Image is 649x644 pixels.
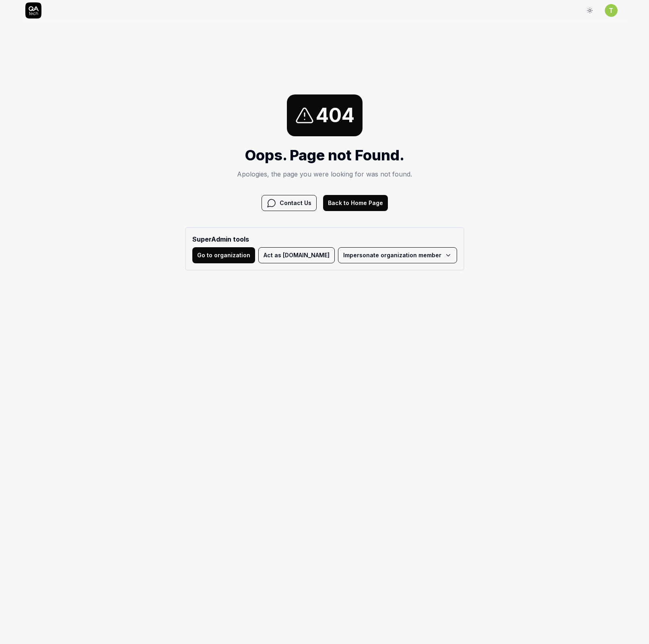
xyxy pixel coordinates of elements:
[262,195,317,211] button: Contact Us
[192,247,255,263] button: Go to organization
[258,247,335,263] button: Act as [DOMAIN_NAME]
[185,169,464,179] p: Apologies, the page you were looking for was not found.
[185,144,464,166] h1: Oops. Page not Found.
[605,4,618,17] button: T
[323,195,388,211] button: Back to Home Page
[316,101,354,130] span: 404
[338,247,457,263] button: Impersonate organization member
[192,234,457,244] b: SuperAdmin tools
